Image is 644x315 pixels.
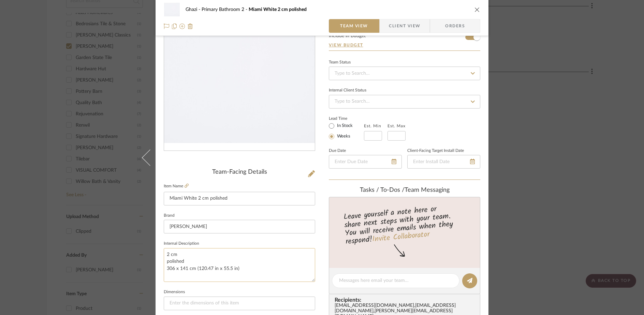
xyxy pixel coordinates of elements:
[164,11,315,143] div: 0
[329,155,402,169] input: Enter Due Date
[164,192,315,205] input: Enter Item Name
[329,187,480,194] div: team Messaging
[329,89,366,92] div: Internal Client Status
[164,242,199,245] label: Internal Description
[336,123,353,129] label: In Stock
[202,7,249,12] span: Primary Bathroom 2
[364,124,381,128] label: Est. Min
[164,11,315,143] img: 86fc7046-2ea2-4ad8-a22f-41fdce7f1251_436x436.jpg
[329,67,480,80] input: Type to Search…
[336,133,350,140] label: Weeks
[407,155,480,169] input: Enter Install Date
[329,95,480,109] input: Type to Search…
[389,19,420,33] span: Client View
[329,115,364,121] label: Lead Time
[164,183,189,189] label: Item Name
[329,149,346,153] label: Due Date
[360,187,405,193] span: Tasks / To-Dos /
[164,220,315,233] input: Enter Brand
[387,124,406,128] label: Est. Max
[474,6,480,13] button: close
[340,19,368,33] span: Team View
[164,290,185,294] label: Dimensions
[335,297,477,303] span: Recipients:
[329,42,480,48] a: View Budget
[329,121,364,141] mat-radio-group: Select item type
[164,297,315,310] input: Enter the dimensions of this item
[329,61,351,64] div: Team Status
[407,149,464,153] label: Client-Facing Target Install Date
[249,7,307,12] span: Miami White 2 cm polished
[438,19,472,33] span: Orders
[164,214,175,217] label: Brand
[164,3,180,16] img: 86fc7046-2ea2-4ad8-a22f-41fdce7f1251_48x40.jpg
[164,169,315,176] div: Team-Facing Details
[188,24,193,29] img: Remove from project
[372,229,430,246] a: Invite Collaborator
[186,7,202,12] span: Ghazi
[328,202,481,247] div: Leave yourself a note here or share next steps with your team. You will receive emails when they ...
